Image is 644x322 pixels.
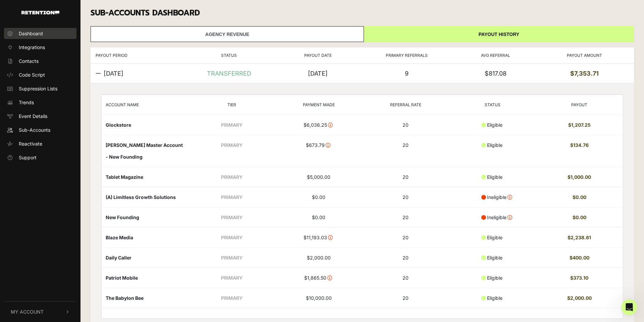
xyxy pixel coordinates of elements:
[4,111,76,122] a: Event Details
[275,167,362,187] td: $5,000.00
[102,94,189,115] td: Account Name
[189,187,275,207] td: primary
[536,94,623,115] td: Payout
[362,187,449,207] td: 20
[540,52,629,58] div: PAYOUT AMOUNT
[19,57,39,65] span: Contacts
[189,135,275,167] td: primary
[102,288,189,308] td: The Babylon Bee
[275,207,362,227] td: $0.00
[449,187,536,207] td: ineligible
[570,70,599,77] strong: $7,353.71
[536,268,623,288] td: $373.10
[362,167,449,187] td: 20
[449,268,536,288] td: eligible
[19,71,45,78] span: Code Script
[451,52,540,58] div: AVG REFERRAL
[102,115,189,135] td: Glockstore
[189,288,275,308] td: primary
[102,207,189,227] td: New Founding
[449,94,536,115] td: Status
[189,115,275,135] td: primary
[102,167,189,187] td: Tablet Magazine
[19,140,42,147] span: Reactivate
[275,187,362,207] td: $0.00
[275,94,362,115] td: Payment Made
[91,26,364,42] a: Agency Revenue
[11,308,44,315] span: My Account
[536,227,623,247] td: $2,238.61
[364,26,634,42] a: Payout History
[189,167,275,187] td: primary
[621,299,637,315] iframe: Intercom live chat
[536,288,623,308] td: $2,000.00
[189,247,275,268] td: primary
[362,268,449,288] td: 20
[4,138,76,149] a: Reactivate
[19,85,57,92] span: Suppression Lists
[4,152,76,163] a: Support
[275,115,362,135] td: $6,036.25
[102,135,189,167] td: [PERSON_NAME] Master Account - New Founding
[449,135,536,167] td: eligible
[362,135,449,167] td: 20
[273,52,362,58] div: PAYOUT DATE
[102,227,189,247] td: Blaze Media
[362,288,449,308] td: 20
[189,268,275,288] td: primary
[184,52,273,58] div: Status
[362,115,449,135] td: 20
[4,97,76,108] a: Trends
[449,115,536,135] td: eligible
[405,70,409,77] span: 9
[449,167,536,187] td: eligible
[102,268,189,288] td: Patriot Mobile
[4,42,76,53] a: Integrations
[449,247,536,268] td: eligible
[4,55,76,67] a: Contacts
[308,69,328,78] div: [DATE]
[102,247,189,268] td: Daily Caller
[19,126,50,133] span: Sub-Accounts
[362,247,449,268] td: 20
[275,227,362,247] td: $11,193.03
[4,28,76,39] a: Dashboard
[275,288,362,308] td: $10,000.00
[4,69,76,80] a: Code Script
[19,44,45,51] span: Integrations
[536,207,623,227] td: $0.00
[91,8,634,18] h3: Sub-Accounts Dashboard
[362,94,449,115] td: Referral Rate
[19,113,47,120] span: Event Details
[207,69,251,78] span: TRANSFERRED
[536,167,623,187] td: $1,000.00
[275,268,362,288] td: $1,865.50
[4,301,76,322] button: My Account
[4,124,76,135] a: Sub-Accounts
[21,11,59,14] img: Retention.com
[536,247,623,268] td: $400.00
[189,207,275,227] td: primary
[19,154,37,161] span: Support
[536,135,623,167] td: $134.76
[96,52,184,58] div: PAYOUT PERIOD
[104,69,123,78] span: [DATE]
[362,207,449,227] td: 20
[189,227,275,247] td: primary
[362,52,451,58] div: PRIMARY REFERRALS
[19,30,43,37] span: Dashboard
[275,247,362,268] td: $2,000.00
[449,288,536,308] td: eligible
[189,94,275,115] td: Tier
[449,207,536,227] td: ineligible
[275,135,362,167] td: $673.79
[19,99,34,106] span: Trends
[536,187,623,207] td: $0.00
[449,227,536,247] td: eligible
[102,187,189,207] td: (A) Limitless Growth Solutions
[536,115,623,135] td: $1,207.25
[485,70,506,77] span: $817.08
[362,227,449,247] td: 20
[4,83,76,94] a: Suppression Lists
